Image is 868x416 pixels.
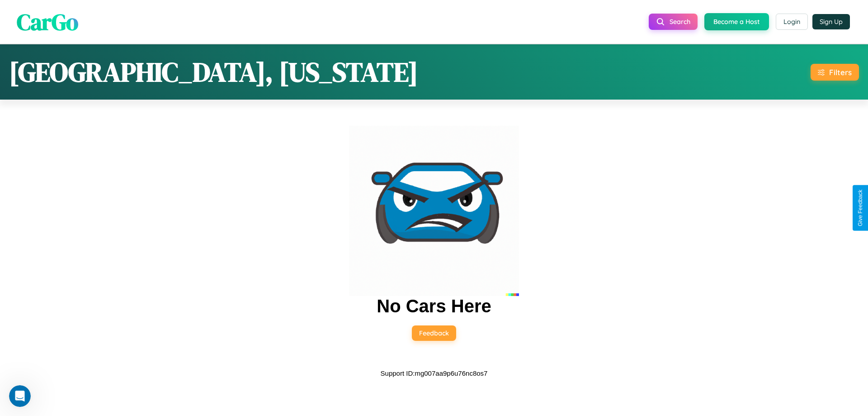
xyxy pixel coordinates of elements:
button: Search [649,14,698,30]
button: Login [776,14,808,30]
div: Filters [829,67,852,77]
button: Filters [811,64,859,81]
button: Sign Up [812,14,850,29]
button: Feedback [412,325,456,341]
iframe: Intercom live chat [9,385,31,407]
h2: No Cars Here [377,296,491,316]
div: Give Feedback [857,190,863,226]
span: Search [670,18,690,26]
button: Become a Host [704,13,769,30]
img: car [349,126,519,296]
span: CarGo [17,6,78,37]
p: Support ID: mg007aa9p6u76nc8os7 [381,367,488,379]
h1: [GEOGRAPHIC_DATA], [US_STATE] [9,53,418,91]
